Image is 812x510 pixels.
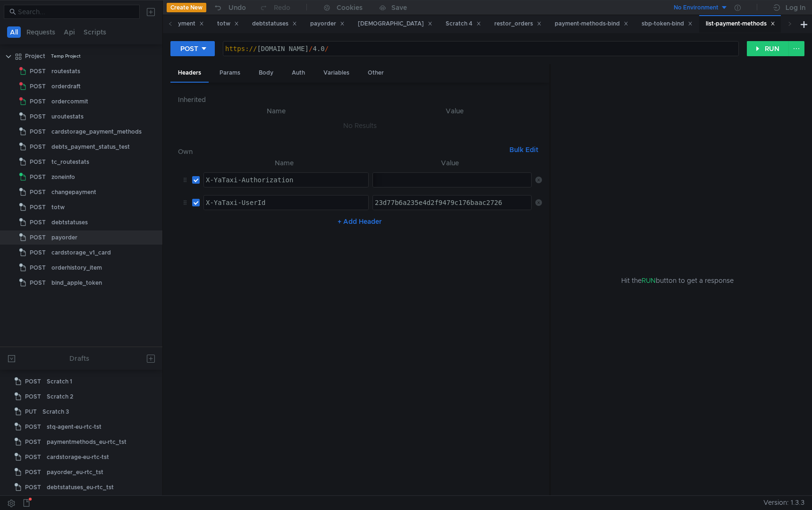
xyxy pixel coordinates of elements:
input: Search... [18,7,134,17]
span: POST [30,140,46,154]
button: Bulk Edit [506,144,542,155]
div: Project [25,49,45,63]
div: zoneinfo [51,170,75,184]
div: ordercommit [51,94,88,109]
button: Create New [167,3,206,12]
div: tc_routestats [51,155,89,169]
button: Requests [24,26,58,38]
span: Version: 1.3.3 [763,496,804,510]
div: Scratch 1 [47,374,72,389]
span: POST [25,435,41,449]
div: sbp-token-bind [642,19,693,29]
span: POST [30,155,46,169]
div: totw [217,19,239,29]
span: POST [30,170,46,184]
div: cardstorage_v1_card [51,246,111,260]
span: POST [30,110,46,124]
span: POST [30,261,46,275]
div: paymentmethods_eu-rtc_tst [47,435,127,449]
div: Scratch 2 [47,390,73,404]
span: POST [30,94,46,109]
div: changepayment_eu-rtc_tst [47,495,122,510]
div: debtstatuses [252,19,297,29]
th: Value [369,157,532,169]
div: payorder_eu-rtc_tst [47,465,103,479]
th: Name [186,105,367,117]
span: POST [30,185,46,199]
div: payorder [51,230,77,245]
div: orderdraft [51,79,81,93]
div: No Environment [674,3,719,12]
span: RUN [642,276,656,285]
div: Other [360,64,391,82]
div: Undo [228,2,246,13]
div: Log In [786,2,805,13]
button: POST [170,41,215,56]
div: routestats [51,64,80,78]
div: changepayment [51,185,96,199]
div: stq-agent-eu-rtc-tst [47,420,101,434]
div: [DEMOGRAPHIC_DATA] [358,19,432,29]
span: POST [30,215,46,229]
div: Body [251,64,281,82]
div: debtstatuses [51,215,88,229]
div: totw [51,200,65,214]
span: POST [30,200,46,214]
button: All [7,26,21,38]
div: payment-methods-bind [555,19,628,29]
div: Variables [316,64,357,82]
button: Scripts [81,26,109,38]
div: orderhistory_item [51,261,102,275]
span: POST [25,420,41,434]
button: + Add Header [334,216,386,227]
button: RUN [747,41,789,56]
div: Auth [284,64,313,82]
span: POST [30,79,46,93]
button: Undo [206,0,253,15]
div: debts_payment_status_test [51,140,130,154]
h6: Own [178,146,506,157]
span: POST [30,230,46,245]
div: cardstorage-eu-rtc-tst [47,450,109,464]
h6: Inherited [178,94,542,105]
span: POST [30,246,46,260]
span: POST [25,480,41,494]
div: Headers [170,64,209,83]
div: Scratch 3 [42,405,69,419]
span: Hit the button to get a response [621,275,734,286]
div: Params [212,64,248,82]
div: uroutestats [51,110,84,124]
span: POST [25,465,41,479]
span: POST [25,450,41,464]
div: restor_orders [494,19,541,29]
div: Save [391,4,407,11]
div: Redo [274,2,290,13]
div: Scratch 4 [446,19,481,29]
span: POST [30,276,46,290]
nz-embed-empty: No Results [343,121,377,130]
div: bind_apple_token [51,276,102,290]
span: POST [30,64,46,78]
div: POST [180,43,198,54]
th: Value [367,105,542,117]
button: Api [61,26,78,38]
span: PUT [25,405,37,419]
span: POST [25,390,41,404]
div: payorder [310,19,345,29]
div: debtstatuses_eu-rtc_tst [47,480,114,494]
div: Temp Project [51,49,81,63]
span: POST [25,374,41,389]
div: Drafts [69,353,89,364]
div: list-payment-methods [706,19,775,29]
span: POST [30,125,46,139]
button: Redo [253,0,297,15]
th: Name [200,157,369,169]
span: POST [25,495,41,510]
div: Cookies [337,2,363,13]
div: cardstorage_payment_methods [51,125,142,139]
